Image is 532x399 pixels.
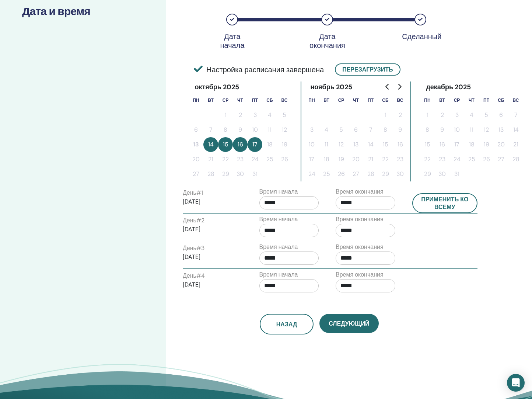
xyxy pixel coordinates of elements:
button: 31 [248,167,262,181]
th: среда [218,93,233,108]
button: 30 [393,167,407,181]
button: 1 [420,108,435,122]
th: понедельник [420,93,435,108]
button: Следующий [319,314,378,333]
button: 9 [393,122,407,137]
button: 15 [420,137,435,152]
button: 1 [218,108,233,122]
button: 22 [218,152,233,167]
button: 17 [304,152,319,167]
button: 17 [248,137,262,152]
button: Применить ко всему [412,193,478,213]
button: 26 [334,167,349,181]
button: 3 [449,108,464,122]
button: 23 [435,152,449,167]
button: 29 [378,167,393,181]
button: 25 [262,152,277,167]
th: пятница [248,93,262,108]
button: 23 [393,152,407,167]
button: Перезагрузить [335,63,400,76]
th: среда [449,93,464,108]
button: 7 [508,108,523,122]
button: 28 [363,167,378,181]
button: 22 [420,152,435,167]
button: 10 [449,122,464,137]
div: Дата начала [214,32,251,50]
span: Следующий [329,320,369,327]
button: 8 [378,122,393,137]
button: 21 [203,152,218,167]
button: 16 [435,137,449,152]
th: понедельник [189,93,203,108]
button: 19 [479,137,494,152]
h3: Дата и время [22,5,144,18]
button: 29 [218,167,233,181]
label: Время начала [259,243,298,251]
button: 7 [203,122,218,137]
div: октябрь 2025 [189,81,245,93]
th: воскресенье [508,93,523,108]
button: 7 [363,122,378,137]
button: 12 [334,137,349,152]
button: 18 [262,137,277,152]
button: 23 [233,152,248,167]
button: 1 [378,108,393,122]
button: Назад [260,314,314,334]
th: суббота [378,93,393,108]
button: 4 [464,108,479,122]
button: 6 [189,122,203,137]
button: 29 [420,167,435,181]
span: Назад [276,320,297,328]
button: 13 [189,137,203,152]
button: 25 [464,152,479,167]
p: [DATE] [183,280,242,289]
label: Время окончания [336,187,384,196]
label: День # 1 [183,188,203,197]
button: Go to previous month [382,79,393,94]
p: [DATE] [183,197,242,206]
button: 15 [378,137,393,152]
button: 14 [363,137,378,152]
label: Время окончания [336,243,384,251]
button: 31 [449,167,464,181]
p: [DATE] [183,225,242,234]
button: 25 [319,167,334,181]
button: 14 [203,137,218,152]
button: 22 [378,152,393,167]
th: пятница [363,93,378,108]
div: Open Intercom Messenger [507,374,525,392]
button: 16 [233,137,248,152]
th: суббота [262,93,277,108]
button: 9 [233,122,248,137]
label: Время начала [259,270,298,279]
button: 26 [479,152,494,167]
button: 3 [304,122,319,137]
button: Go to next month [393,79,405,94]
th: вторник [203,93,218,108]
button: 24 [304,167,319,181]
label: Время начала [259,187,298,196]
button: 11 [319,137,334,152]
th: четверг [349,93,363,108]
button: 21 [508,137,523,152]
button: 10 [248,122,262,137]
th: среда [334,93,349,108]
button: 18 [319,152,334,167]
span: Настройка расписания завершена [194,64,324,75]
button: 28 [203,167,218,181]
button: 27 [349,167,363,181]
button: 6 [349,122,363,137]
div: декабрь 2025 [420,81,477,93]
th: воскресенье [277,93,292,108]
button: 20 [494,137,508,152]
th: понедельник [304,93,319,108]
label: Время окончания [336,215,384,224]
button: 27 [494,152,508,167]
button: 24 [449,152,464,167]
button: 30 [233,167,248,181]
label: День # 4 [183,271,205,280]
th: четверг [464,93,479,108]
button: 5 [479,108,494,122]
button: 9 [435,122,449,137]
button: 13 [494,122,508,137]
